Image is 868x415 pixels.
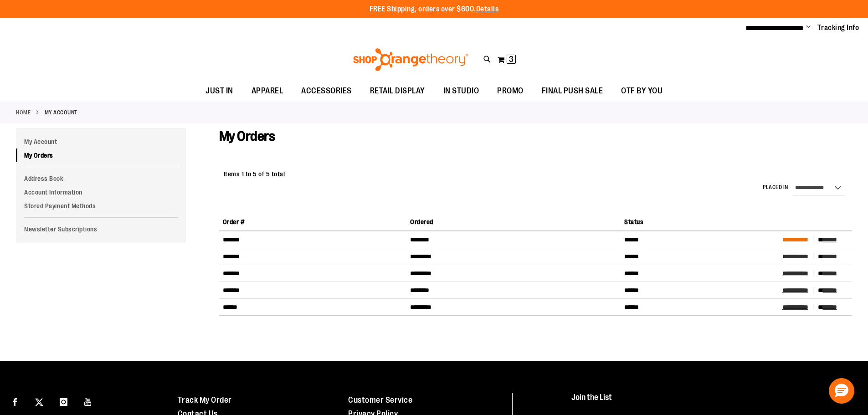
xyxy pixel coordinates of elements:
span: APPAREL [252,81,283,101]
th: Ordered [406,214,621,231]
a: Visit our Youtube page [80,393,96,409]
button: Hello, have a question? Let’s chat. [829,378,854,404]
a: FINAL PUSH SALE [533,81,612,102]
span: 3 [509,55,514,64]
img: Twitter [35,398,43,406]
a: Account Information [16,185,186,199]
a: PROMO [488,81,533,102]
a: Track My Order [178,395,232,405]
th: Order # [219,214,406,231]
a: Newsletter Subscriptions [16,222,186,236]
span: Items 1 to 5 of 5 total [224,170,285,178]
a: Stored Payment Methods [16,199,186,213]
a: IN STUDIO [434,81,488,102]
a: Details [476,5,499,13]
th: Status [621,214,778,231]
h4: Join the List [571,393,847,410]
span: My Orders [219,128,275,144]
a: My Orders [16,149,186,162]
a: My Account [16,135,186,149]
a: Visit our X page [31,393,47,409]
a: Home [16,108,31,117]
span: FINAL PUSH SALE [542,81,603,101]
button: Account menu [806,23,811,32]
a: Tracking Info [817,23,859,33]
a: Visit our Instagram page [56,393,72,409]
strong: My Account [45,108,77,117]
a: Address Book [16,172,186,185]
a: Visit our Facebook page [7,393,23,409]
a: APPAREL [242,81,293,102]
span: JUST IN [205,81,233,101]
a: OTF BY YOU [612,81,672,102]
span: OTF BY YOU [621,81,663,101]
span: RETAIL DISPLAY [370,81,425,101]
span: PROMO [497,81,524,101]
a: RETAIL DISPLAY [361,81,434,102]
span: ACCESSORIES [301,81,352,101]
a: ACCESSORIES [292,81,361,102]
a: JUST IN [196,81,242,102]
p: FREE Shipping, orders over $600. [370,4,499,15]
span: IN STUDIO [443,81,479,101]
label: Placed in [763,184,788,191]
img: Shop Orangetheory [352,48,470,71]
a: Customer Service [348,395,412,405]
